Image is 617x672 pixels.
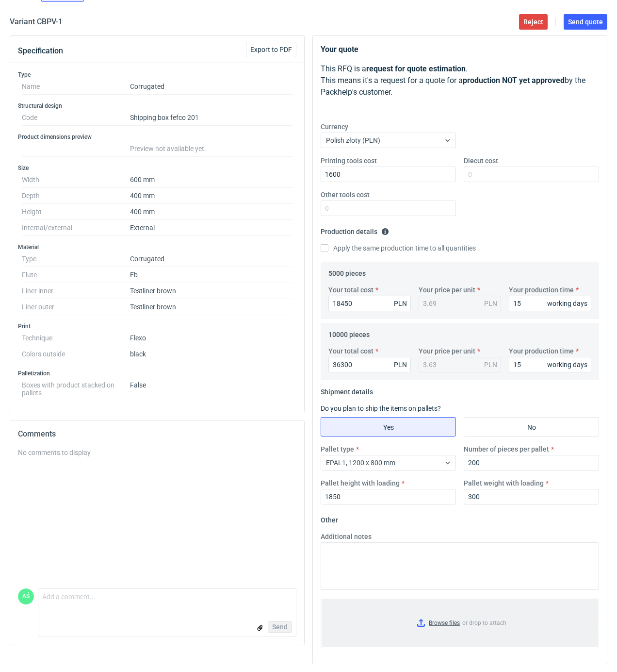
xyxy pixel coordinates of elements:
strong: request for quote estimation [366,64,466,73]
dd: Eb [130,267,292,283]
dt: Boxes with product stacked on pallets [22,377,130,397]
dd: 400 mm [130,188,292,204]
dd: External [130,220,292,236]
dt: Code [22,110,130,126]
button: Send [268,621,292,633]
legend: Other [321,512,338,524]
label: or drop to attach [321,598,599,648]
span: Send [272,623,288,630]
label: Your production time [509,346,574,356]
dt: Colors outside [22,346,130,362]
dd: 600 mm [130,172,292,188]
dd: Testliner brown [130,283,292,299]
label: Your total cost [328,346,373,356]
div: PLN [484,299,497,308]
div: PLN [394,360,407,370]
dd: Corrugated [130,251,292,267]
dt: Width [22,172,130,188]
dt: Liner outer [22,299,130,315]
span: Reject [523,18,543,25]
label: No [464,417,599,437]
label: Printing tools cost [321,156,377,166]
h3: Type [18,71,296,79]
legend: Shipment details [321,384,373,396]
span: Polish złoty (PLN) [326,136,380,144]
dd: False [130,377,292,397]
h2: Variant CBPV - 1 [10,16,63,28]
button: Reject [519,14,548,30]
label: Pallet height with loading [321,478,400,488]
dd: 400 mm [130,204,292,220]
dt: Flute [22,267,130,283]
strong: Your quote [321,45,358,54]
dt: Depth [22,188,130,204]
dd: black [130,346,292,362]
label: Do you plan to ship the items on pallets? [321,404,441,412]
dd: Flexo [130,330,292,346]
input: 0 [321,201,456,216]
label: Your price per unit [419,346,475,356]
label: Diecut cost [464,156,498,166]
label: Other tools cost [321,190,370,200]
input: 0 [321,489,456,504]
label: Number of pieces per pallet [464,444,549,454]
div: working days [547,299,587,308]
input: 0 [464,167,599,182]
input: 0 [509,296,591,311]
h3: Material [18,243,296,251]
button: Specification [18,39,63,63]
legend: 10000 pieces [328,327,370,338]
input: 0 [328,357,411,372]
dd: Testliner brown [130,299,292,315]
div: PLN [394,299,407,308]
label: Your total cost [328,285,373,295]
button: Export to PDF [246,42,296,57]
p: This RFQ is a . This means it's a request for a quote for a by the Packhelp's customer. [321,63,599,98]
div: working days [547,360,587,370]
h3: Print [18,322,296,330]
input: 0 [321,167,456,182]
h3: Structural design [18,102,296,110]
strong: production NOT yet approved [463,76,565,85]
dt: Liner inner [22,283,130,299]
div: No comments to display [18,448,296,457]
label: Pallet weight with loading [464,478,544,488]
label: Your production time [509,285,574,295]
input: 0 [509,357,591,372]
div: Adrian Świerżewski [18,588,34,605]
input: 0 [464,489,599,504]
span: Export to PDF [250,46,292,53]
label: Additional notes [321,532,372,541]
dt: Height [22,204,130,220]
label: Yes [321,417,456,437]
h2: Comments [18,428,296,440]
figcaption: AŚ [18,588,34,605]
legend: 5000 pieces [328,266,366,277]
button: Send quote [564,14,607,30]
dt: Name [22,79,130,95]
h3: Palletization [18,370,296,377]
dt: Internal/external [22,220,130,236]
span: EPAL1, 1200 x 800 mm [326,459,395,467]
label: Pallet type [321,444,354,454]
dd: Shipping box fefco 201 [130,110,292,126]
span: Preview not available yet. [130,145,206,152]
input: 0 [328,296,411,311]
label: Apply the same production time to all quantities [321,243,476,253]
label: Your price per unit [419,285,475,295]
label: Currency [321,122,348,132]
h3: Product dimensions preview [18,133,296,141]
legend: Production details [321,224,389,235]
div: PLN [484,360,497,370]
dd: Corrugated [130,79,292,95]
span: Send quote [568,18,603,25]
dt: Technique [22,330,130,346]
dt: Type [22,251,130,267]
h3: Size [18,164,296,172]
input: 0 [464,455,599,470]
